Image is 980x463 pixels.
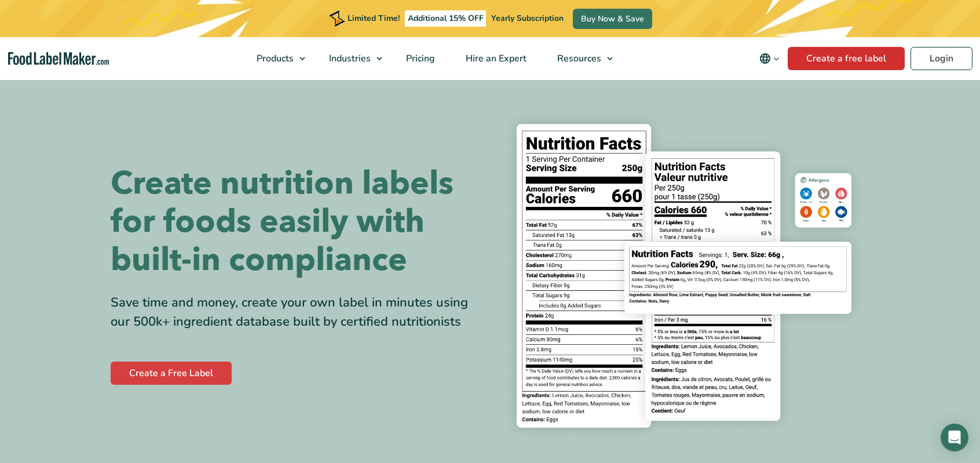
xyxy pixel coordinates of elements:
[451,37,539,80] a: Hire an Expert
[403,52,436,65] span: Pricing
[111,293,481,331] div: Save time and money, create your own label in minutes using our 500k+ ingredient database built b...
[554,52,602,65] span: Resources
[788,47,905,70] a: Create a free label
[348,13,400,24] span: Limited Time!
[910,47,972,70] a: Login
[405,10,487,27] span: Additional 15% OFF
[491,13,564,24] span: Yearly Subscription
[941,424,968,451] div: Open Intercom Messenger
[542,37,619,80] a: Resources
[314,37,388,80] a: Industries
[391,37,448,80] a: Pricing
[242,37,311,80] a: Products
[751,47,788,70] button: Change language
[573,9,652,29] a: Buy Now & Save
[111,165,481,279] h1: Create nutrition labels for foods easily with built-in compliance
[8,52,109,65] a: Food Label Maker homepage
[111,362,232,385] a: Create a Free Label
[253,52,295,65] span: Products
[462,52,528,65] span: Hire an Expert
[326,52,372,65] span: Industries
